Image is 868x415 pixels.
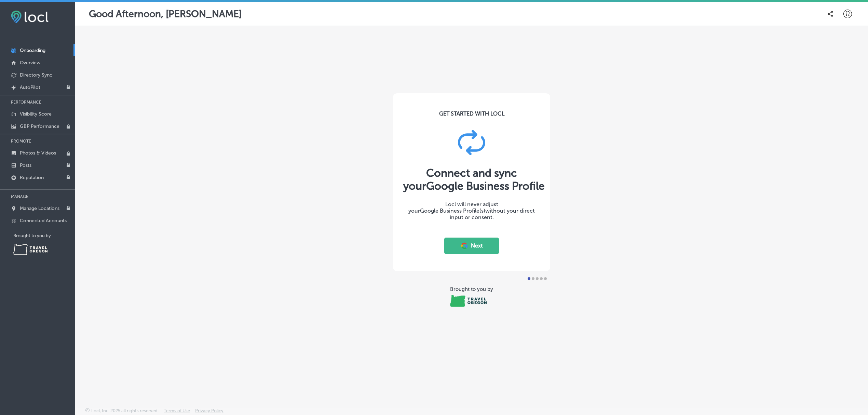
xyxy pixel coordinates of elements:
[11,11,49,23] img: fda3e92497d09a02dc62c9cd864e3231.png
[13,233,75,238] p: Brought to you by
[13,244,48,255] img: Travel Oregon
[20,162,31,168] p: Posts
[403,166,540,192] div: Connect and sync your
[20,205,59,211] p: Manage Locations
[403,201,540,220] div: Locl will never adjust your without your direct input or consent.
[20,72,52,78] p: Directory Sync
[420,207,485,214] span: Google Business Profile(s)
[20,48,45,53] p: Onboarding
[20,123,59,129] p: GBP Performance
[20,84,40,90] p: AutoPilot
[89,8,242,19] p: Good Afternoon, [PERSON_NAME]
[20,175,44,180] p: Reputation
[450,295,487,307] img: Travel Oregon
[20,60,40,66] p: Overview
[20,111,52,117] p: Visibility Score
[426,179,545,192] span: Google Business Profile
[20,150,56,156] p: Photos & Videos
[444,238,499,254] button: Next
[91,408,159,413] p: Locl, Inc. 2025 all rights reserved.
[439,110,504,117] div: GET STARTED WITH LOCL
[450,286,493,292] div: Brought to you by
[20,218,67,224] p: Connected Accounts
